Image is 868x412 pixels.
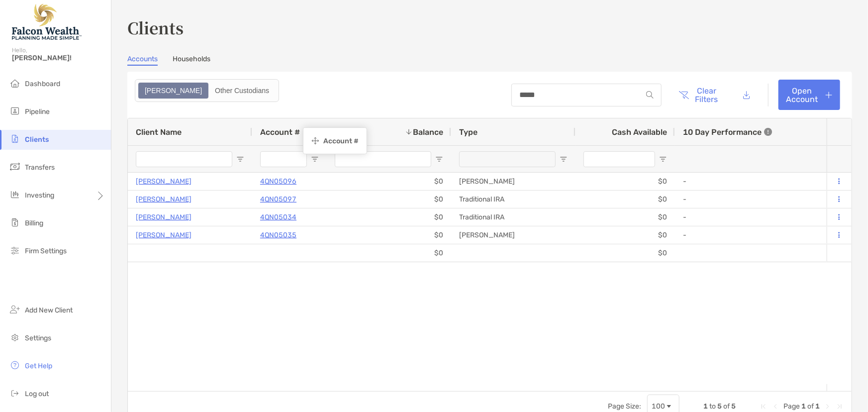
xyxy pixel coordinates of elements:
[9,331,21,343] img: settings icon
[560,155,568,163] button: Open Filter Menu
[9,304,21,315] img: add_new_client icon
[723,402,730,411] span: of
[576,191,675,208] div: $0
[778,80,840,110] a: Open Account
[731,402,736,411] span: 5
[136,151,232,167] input: Client Name Filter Input
[327,226,451,244] div: $0
[9,387,21,399] img: logout icon
[25,306,73,314] span: Add New Client
[12,54,105,62] span: [PERSON_NAME]!
[260,193,296,206] a: 4QN05097
[612,127,667,137] span: Cash Available
[9,189,21,201] img: investing icon
[25,219,43,227] span: Billing
[783,402,800,411] span: Page
[459,127,478,137] span: Type
[136,229,192,241] a: [PERSON_NAME]
[672,80,726,110] button: Clear Filters
[683,209,866,225] div: -
[209,84,275,98] div: Other Custodians
[173,55,210,66] a: Households
[646,91,654,99] img: input icon
[815,402,820,411] span: 1
[824,403,832,411] div: Next Page
[576,173,675,190] div: $0
[703,402,708,411] span: 1
[25,163,55,172] span: Transfers
[323,137,359,145] div: Account #
[836,403,844,411] div: Last Page
[260,127,300,137] span: Account #
[801,402,806,411] span: 1
[9,359,21,371] img: get-help icon
[9,105,21,117] img: pipeline icon
[772,403,779,411] div: Previous Page
[25,362,52,370] span: Get Help
[327,191,451,208] div: $0
[25,107,50,116] span: Pipeline
[236,155,244,163] button: Open Filter Menu
[576,244,675,262] div: $0
[136,127,182,137] span: Client Name
[260,175,296,188] a: 4QN05096
[25,390,49,398] span: Log out
[25,80,60,88] span: Dashboard
[435,155,443,163] button: Open Filter Menu
[451,226,576,244] div: [PERSON_NAME]
[25,247,67,255] span: Firm Settings
[25,334,51,342] span: Settings
[9,244,21,256] img: firm-settings icon
[683,191,866,207] div: -
[327,173,451,190] div: $0
[576,208,675,226] div: $0
[327,208,451,226] div: $0
[413,127,443,137] span: Balance
[659,155,667,163] button: Open Filter Menu
[9,216,21,228] img: billing icon
[807,402,814,411] span: of
[260,151,307,167] input: Account # Filter Input
[136,193,192,206] a: [PERSON_NAME]
[9,133,21,145] img: clients icon
[451,191,576,208] div: Traditional IRA
[451,208,576,226] div: Traditional IRA
[25,135,49,144] span: Clients
[9,77,21,89] img: dashboard icon
[127,55,158,66] a: Accounts
[335,151,431,167] input: Balance Filter Input
[683,227,866,243] div: -
[683,173,866,190] div: -
[327,244,451,262] div: $0
[311,155,319,163] button: Open Filter Menu
[12,4,82,40] img: Falcon Wealth Planning Logo
[760,403,768,411] div: First Page
[576,226,675,244] div: $0
[717,402,722,411] span: 5
[25,191,54,200] span: Investing
[608,402,641,411] div: Page Size:
[652,402,665,411] div: 100
[127,16,852,39] h3: Clients
[135,79,279,102] div: segmented control
[9,161,21,173] img: transfers icon
[583,151,655,167] input: Cash Available Filter Input
[260,229,296,241] a: 4QN05035
[709,402,716,411] span: to
[451,173,576,190] div: [PERSON_NAME]
[683,118,772,145] div: 10 Day Performance
[136,175,192,188] a: [PERSON_NAME]
[260,211,296,223] a: 4QN05034
[136,211,192,223] a: [PERSON_NAME]
[139,84,207,98] div: Zoe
